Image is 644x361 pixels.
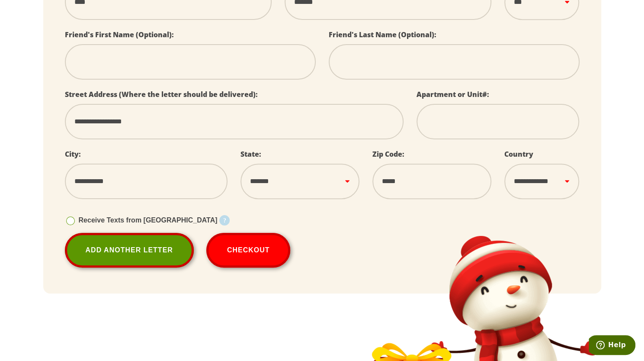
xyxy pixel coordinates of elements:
label: State: [240,149,261,159]
label: Friend's First Name (Optional): [65,30,174,39]
label: City: [65,149,81,159]
label: Friend's Last Name (Optional): [329,30,436,39]
label: Street Address (Where the letter should be delivered): [65,90,258,99]
span: Receive Texts from [GEOGRAPHIC_DATA] [79,216,218,224]
label: Apartment or Unit#: [417,90,489,99]
button: Checkout [206,233,291,268]
label: Country [504,149,533,159]
iframe: Opens a widget where you can find more information [589,335,635,357]
label: Zip Code: [372,149,404,159]
a: Add Another Letter [65,233,194,268]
